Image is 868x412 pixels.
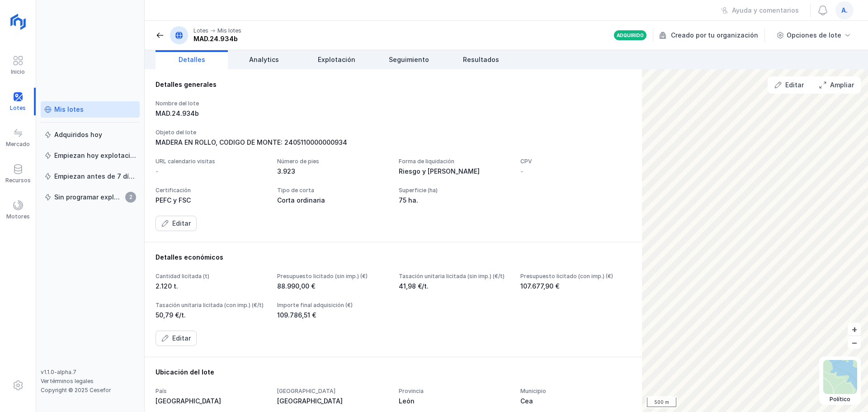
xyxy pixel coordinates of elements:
[389,55,429,64] span: Seguimiento
[520,282,631,291] div: 107.677,90 €
[156,397,266,406] div: [GEOGRAPHIC_DATA]
[156,253,631,262] div: Detalles económicos
[11,68,25,76] div: Inicio
[830,81,854,90] div: Ampliar
[41,369,140,376] div: v1.1.0-alpha.7
[156,100,266,107] div: Nombre del lote
[277,311,388,320] div: 109.786,51 €
[848,336,861,349] button: –
[399,158,509,165] div: Forma de liquidación
[156,167,159,176] div: -
[228,50,300,69] a: Analytics
[54,105,84,114] div: Mis lotes
[399,167,509,176] div: Riesgo y [PERSON_NAME]
[841,6,848,15] span: a.
[399,273,509,280] div: Tasación unitaria licitada (sin imp.) (€/t)
[848,322,861,336] button: +
[156,138,631,147] div: MADERA EN ROLLO, CODIGO DE MONTE: 2405110000000934
[54,193,123,202] div: Sin programar explotación
[399,196,509,205] div: 75 ha.
[54,151,136,160] div: Empiezan hoy explotación
[156,50,228,69] a: Detalles
[520,167,524,176] div: -
[156,129,631,136] div: Objeto del lote
[715,3,805,18] button: Ayuda y comentarios
[520,388,631,395] div: Municipio
[277,282,388,291] div: 88.990,00 €
[172,334,191,343] div: Editar
[156,368,631,377] div: Ubicación del lote
[277,187,388,194] div: Tipo de corta
[5,177,31,184] div: Recursos
[156,311,266,320] div: 50,79 €/t.
[156,331,197,346] button: Editar
[277,273,388,280] div: Presupuesto licitado (sin imp.) (€)
[41,378,94,384] a: Ver términos legales
[125,192,136,203] span: 2
[156,302,266,309] div: Tasación unitaria licitada (con imp.) (€/t)
[787,31,841,40] div: Opciones de lote
[277,158,388,165] div: Número de pies
[41,147,140,164] a: Empiezan hoy explotación
[823,396,857,403] div: Político
[399,282,509,291] div: 41,98 €/t.
[156,282,266,291] div: 2.120 t.
[520,397,631,406] div: Cea
[399,397,509,406] div: León
[193,34,241,43] div: MAD.24.934b
[277,302,388,309] div: Importe final adquisición (€)
[813,77,860,93] button: Ampliar
[520,273,631,280] div: Presupuesto licitado (con imp.) (€)
[6,213,30,220] div: Motores
[217,27,241,34] div: Mis lotes
[277,388,388,395] div: [GEOGRAPHIC_DATA]
[300,50,373,69] a: Explotación
[463,55,499,64] span: Resultados
[156,388,266,395] div: País
[179,55,205,64] span: Detalles
[54,172,136,181] div: Empiezan antes de 7 días
[277,196,388,205] div: Corta ordinaria
[41,189,140,205] a: Sin programar explotación2
[156,158,266,165] div: URL calendario visitas
[156,80,631,89] div: Detalles generales
[156,196,266,205] div: PEFC y FSC
[193,27,208,34] div: Lotes
[172,219,191,228] div: Editar
[277,167,388,176] div: 3.923
[659,28,766,42] div: Creado por tu organización
[617,32,644,38] div: Adquirido
[54,130,102,139] div: Adquiridos hoy
[445,50,517,69] a: Resultados
[41,127,140,143] a: Adquiridos hoy
[41,387,140,394] div: Copyright © 2025 Cesefor
[41,168,140,185] a: Empiezan antes de 7 días
[318,55,355,64] span: Explotación
[41,101,140,118] a: Mis lotes
[373,50,445,69] a: Seguimiento
[156,216,197,231] button: Editar
[520,158,631,165] div: CPV
[399,388,509,395] div: Provincia
[156,109,266,118] div: MAD.24.934b
[6,141,30,148] div: Mercado
[399,187,509,194] div: Superficie (ha)
[277,397,388,406] div: [GEOGRAPHIC_DATA]
[732,6,799,15] div: Ayuda y comentarios
[785,81,804,90] div: Editar
[156,187,266,194] div: Certificación
[7,10,29,33] img: logoRight.svg
[769,77,810,93] button: Editar
[249,55,279,64] span: Analytics
[823,360,857,394] img: political.webp
[156,273,266,280] div: Cantidad licitada (t)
